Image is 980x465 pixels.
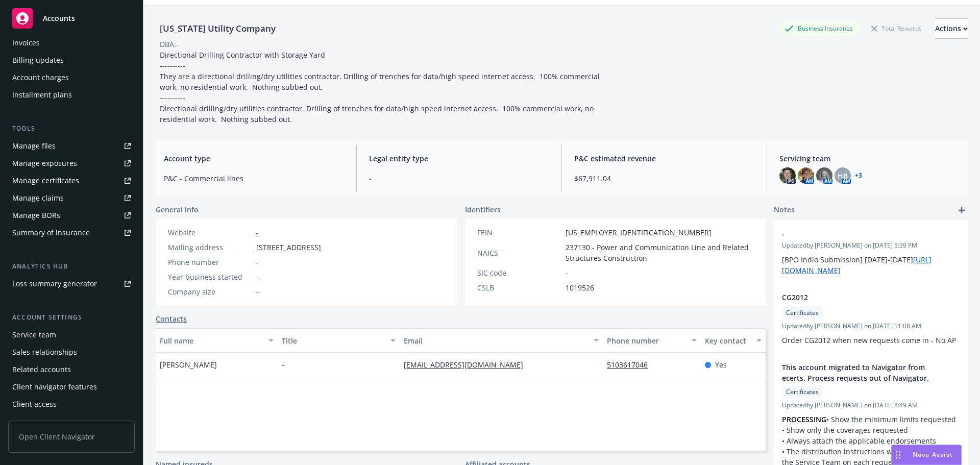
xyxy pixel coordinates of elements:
[12,87,72,103] div: Installment plans
[8,4,135,33] a: Accounts
[566,227,712,238] span: [US_EMPLOYER_IDENTIFICATION_NUMBER]
[607,335,685,346] div: Phone number
[8,207,135,224] a: Manage BORs
[8,379,135,395] a: Client navigator features
[12,173,79,189] div: Manage certificates
[607,360,656,370] a: 5103617046
[156,22,280,35] div: [US_STATE] Utility Company
[779,22,858,35] div: Business Insurance
[168,272,252,282] div: Year business started
[838,170,848,181] span: HB
[782,241,960,250] span: Updated by [PERSON_NAME] on [DATE] 5:39 PM
[256,257,259,267] span: -
[8,138,135,154] a: Manage files
[256,272,259,282] span: -
[913,450,953,459] span: Nova Assist
[574,173,754,184] span: $67,911.04
[779,153,960,164] span: Servicing team
[477,248,561,258] div: NAICS
[782,401,960,410] span: Updated by [PERSON_NAME] on [DATE] 8:49 AM
[8,361,135,378] a: Related accounts
[782,229,933,239] span: -
[43,14,75,22] span: Accounts
[566,282,594,293] span: 1019526
[8,344,135,360] a: Sales relationships
[160,335,262,346] div: Full name
[12,225,90,241] div: Summary of insurance
[404,335,587,346] div: Email
[786,387,819,397] span: Certificates
[477,267,561,278] div: SIC code
[12,396,57,412] div: Client access
[12,190,64,206] div: Manage claims
[8,190,135,206] a: Manage claims
[774,204,795,216] span: Notes
[782,362,933,383] span: This account migrated to Navigator from ecerts. Process requests out of Navigator.
[12,344,77,360] div: Sales relationships
[816,167,832,184] img: photo
[782,254,960,276] p: [BPO Indio Submission] [DATE]-[DATE]
[782,322,960,331] span: Updated by [PERSON_NAME] on [DATE] 11:08 AM
[12,52,64,68] div: Billing updates
[164,173,344,184] span: P&C - Commercial lines
[256,228,259,237] a: -
[8,261,135,272] div: Analytics hub
[12,361,71,378] div: Related accounts
[12,276,97,292] div: Loss summary generator
[168,286,252,297] div: Company size
[12,69,69,86] div: Account charges
[168,242,252,253] div: Mailing address
[8,173,135,189] a: Manage certificates
[160,39,179,50] div: DBA: -
[12,155,77,172] div: Manage exposures
[774,284,968,354] div: CG2012CertificatesUpdatedby [PERSON_NAME] on [DATE] 11:08 AMOrder CG2012 when new requests come i...
[8,276,135,292] a: Loss summary generator
[465,204,501,215] span: Identifiers
[8,69,135,86] a: Account charges
[8,87,135,103] a: Installment plans
[256,286,259,297] span: -
[12,379,97,395] div: Client navigator features
[935,19,968,38] div: Actions
[256,242,321,253] span: [STREET_ADDRESS]
[566,267,568,278] span: -
[160,50,602,124] span: Directional Drilling Contractor with Storage Yard ---------- They are a directional drilling/dry ...
[12,138,56,154] div: Manage files
[8,396,135,412] a: Client access
[369,173,549,184] span: -
[705,335,750,346] div: Key contact
[477,282,561,293] div: CSLB
[774,221,968,284] div: -Updatedby [PERSON_NAME] on [DATE] 5:39 PM[BPO Indio Submission] [DATE]-[DATE][URL][DOMAIN_NAME]
[278,328,400,353] button: Title
[8,155,135,172] a: Manage exposures
[866,22,927,35] div: Total Rewards
[8,312,135,323] div: Account settings
[955,204,968,216] a: add
[12,327,56,343] div: Service team
[168,227,252,238] div: Website
[160,359,217,370] span: [PERSON_NAME]
[12,35,40,51] div: Invoices
[400,328,603,353] button: Email
[8,327,135,343] a: Service team
[935,18,968,39] button: Actions
[168,257,252,267] div: Phone number
[782,292,933,303] span: CG2012
[701,328,766,353] button: Key contact
[779,167,796,184] img: photo
[891,445,962,465] button: Nova Assist
[8,124,135,134] div: Tools
[782,414,826,424] strong: PROCESSING
[8,225,135,241] a: Summary of insurance
[282,335,384,346] div: Title
[404,360,531,370] a: [EMAIL_ADDRESS][DOMAIN_NAME]
[574,153,754,164] span: P&C estimated revenue
[164,153,344,164] span: Account type
[715,359,727,370] span: Yes
[477,227,561,238] div: FEIN
[566,242,754,263] span: 237130 - Power and Communication Line and Related Structures Construction
[156,313,187,324] a: Contacts
[12,207,60,224] div: Manage BORs
[782,335,956,345] span: Order CG2012 when new requests come in - No AP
